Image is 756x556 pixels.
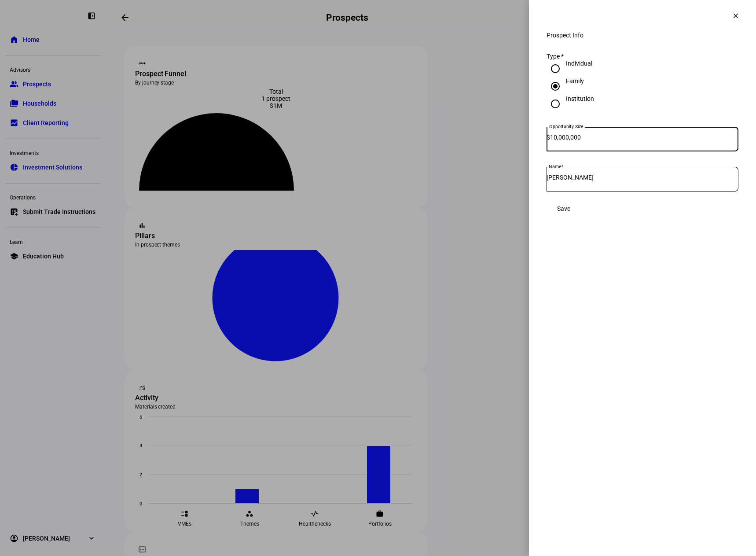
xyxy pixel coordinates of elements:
mat-label: Opportunity Size [549,124,583,129]
mat-icon: clear [732,12,740,20]
div: Individual [566,60,592,67]
span: Save [557,205,570,212]
button: Save [547,200,581,217]
div: Institution [566,95,594,102]
div: Family [566,77,584,85]
div: Prospect Info [547,32,738,39]
span: $ [547,134,550,141]
div: Type * [547,53,738,60]
mat-label: Name [549,164,561,169]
